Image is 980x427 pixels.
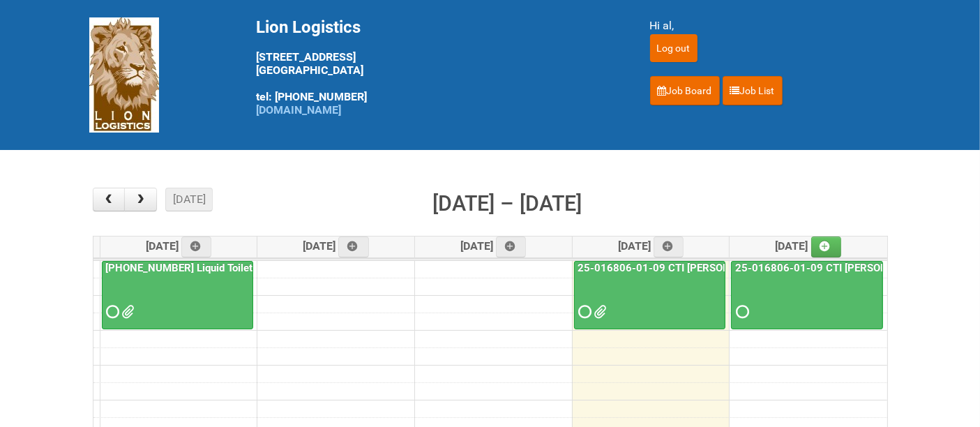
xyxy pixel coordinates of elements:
[338,237,369,257] a: Add an event
[575,262,854,274] a: 25-016806-01-09 CTI [PERSON_NAME] Bar Superior HUT
[650,17,891,34] div: Hi al,
[618,239,684,253] span: [DATE]
[574,261,725,330] a: 25-016806-01-09 CTI [PERSON_NAME] Bar Superior HUT
[165,188,213,211] button: [DATE]
[181,237,212,257] a: Add an event
[89,68,159,81] a: Lion Logistics
[496,237,527,257] a: Add an event
[303,239,369,253] span: [DATE]
[107,307,116,317] span: Requested
[257,17,361,37] span: Lion Logistics
[731,261,883,330] a: 25-016806-01-09 CTI [PERSON_NAME] Bar Superior HUT - Mailing 2
[811,237,842,257] a: Add an event
[776,239,842,253] span: [DATE]
[432,188,582,220] h2: [DATE] – [DATE]
[579,307,589,317] span: Requested
[650,76,720,105] a: Job Board
[122,307,132,317] span: MDN 24-096164-01 MDN Left over counts.xlsx MOR_Mailing 2 24-096164-01-08.xlsm Labels Mailing 2 24...
[103,262,374,274] a: [PHONE_NUMBER] Liquid Toilet Bowl Cleaner - Mailing 2
[89,17,159,133] img: Lion Logistics
[723,76,783,105] a: Job List
[257,103,342,117] a: [DOMAIN_NAME]
[257,17,615,117] div: [STREET_ADDRESS] [GEOGRAPHIC_DATA] tel: [PHONE_NUMBER]
[650,34,698,62] input: Log out
[594,307,604,317] span: grp 2001 seed.jpg grp 2001 2..jpg grp 2001 1..jpg grp 1001 Seed.jpg grp 1001 2..jpg grp 1001 1..j...
[460,239,527,253] span: [DATE]
[102,261,253,330] a: [PHONE_NUMBER] Liquid Toilet Bowl Cleaner - Mailing 2
[654,237,684,257] a: Add an event
[736,307,746,317] span: Requested
[146,239,212,253] span: [DATE]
